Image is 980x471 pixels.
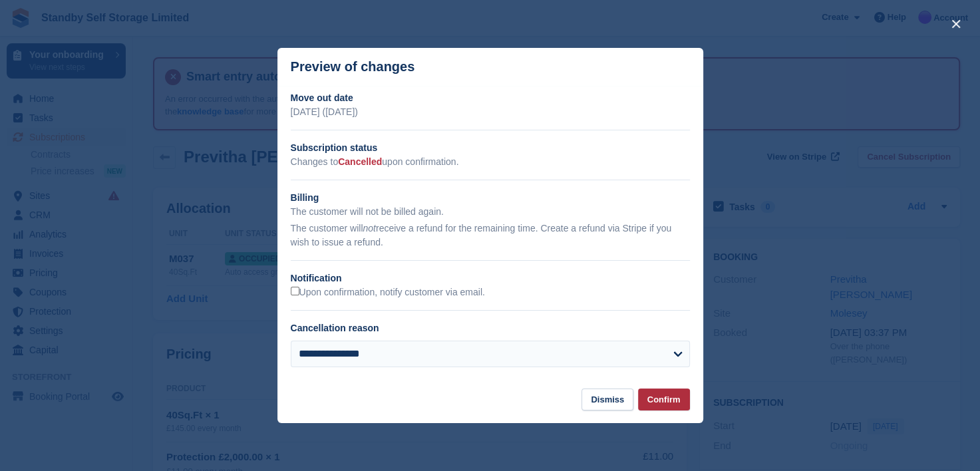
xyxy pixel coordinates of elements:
[291,191,690,205] h2: Billing
[291,222,690,249] p: The customer will receive a refund for the remaining time. Create a refund via Stripe if you wish...
[291,141,690,155] h2: Subscription status
[291,155,690,169] p: Changes to upon confirmation.
[291,59,415,75] p: Preview of changes
[291,323,379,333] label: Cancellation reason
[291,271,690,285] h2: Notification
[581,389,633,410] button: Dismiss
[291,287,485,299] label: Upon confirmation, notify customer via email.
[291,91,690,105] h2: Move out date
[363,223,375,234] em: not
[338,156,382,167] span: Cancelled
[291,105,690,119] p: [DATE] ([DATE])
[291,205,690,219] p: The customer will not be billed again.
[945,13,967,35] button: close
[638,389,690,410] button: Confirm
[291,287,299,295] input: Upon confirmation, notify customer via email.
